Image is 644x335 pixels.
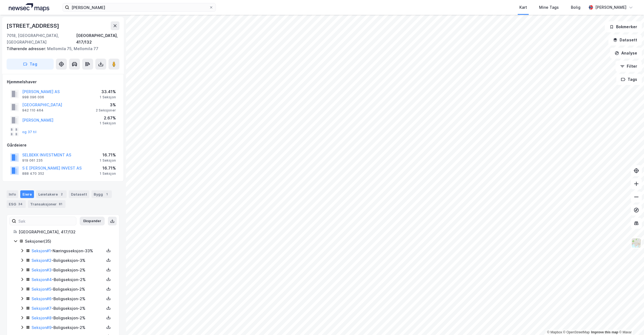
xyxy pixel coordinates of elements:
div: Kontrollprogram for chat [617,309,644,335]
div: 33.41% [100,88,116,95]
a: Seksjon#3 [32,268,51,272]
a: OpenStreetMap [563,330,590,334]
button: Tag [7,59,54,70]
div: 2 [59,191,64,197]
div: Leietakere [36,190,67,198]
div: [STREET_ADDRESS] [7,21,60,30]
div: Mellomila 75, Mellomila 77 [7,45,115,52]
div: Bolig [571,4,580,11]
div: 16.71% [100,152,116,158]
div: - Boligseksjon - 2% [32,276,104,283]
div: - Boligseksjon - 2% [32,267,104,273]
div: 7018, [GEOGRAPHIC_DATA], [GEOGRAPHIC_DATA] [7,32,76,45]
input: Søk på adresse, matrikkel, gårdeiere, leietakere eller personer [69,3,209,12]
div: Mine Tags [539,4,559,11]
div: - Boligseksjon - 3% [32,257,104,264]
div: 1 Seksjon [100,171,116,176]
div: Gårdeiere [7,142,119,148]
button: Filter [616,61,642,72]
div: 2.67% [100,115,116,121]
div: - Næringsseksjon - 33% [32,248,104,254]
div: Kart [519,4,527,11]
div: Bygg [91,190,112,198]
div: 1 [104,191,110,197]
a: Seksjon#7 [32,306,51,311]
div: - Boligseksjon - 2% [32,305,104,312]
img: Z [631,238,642,248]
div: Eiere [20,190,34,198]
div: Seksjoner ( 35 ) [25,238,113,245]
a: Seksjon#2 [32,258,51,263]
div: 1 Seksjon [100,158,116,163]
div: - Boligseksjon - 2% [32,296,104,302]
div: 1 Seksjon [100,121,116,125]
div: 919 061 235 [22,158,43,163]
div: 942 110 464 [22,108,44,113]
img: logo.a4113a55bc3d86da70a041830d287a7e.svg [9,3,49,12]
div: [PERSON_NAME] [595,4,626,11]
span: Tilhørende adresser: [7,46,47,51]
div: 1 Seksjon [100,95,116,99]
div: 81 [58,201,63,207]
button: Tags [616,74,642,85]
a: Improve this map [591,330,618,334]
div: - Boligseksjon - 2% [32,315,104,321]
a: Seksjon#5 [32,287,51,291]
div: 888 470 352 [22,171,44,176]
div: 998 096 006 [22,95,44,99]
div: 2 Seksjoner [96,108,116,113]
a: Seksjon#8 [32,316,51,320]
div: Hjemmelshaver [7,79,119,85]
input: Søk [16,217,76,225]
a: Seksjon#9 [32,325,51,330]
button: Bokmerker [605,21,642,32]
div: 16.71% [100,165,116,171]
div: Info [7,190,18,198]
a: Seksjon#1 [32,248,51,253]
a: Seksjon#4 [32,277,52,282]
button: Ekspander [80,217,105,225]
a: Mapbox [547,330,562,334]
div: [GEOGRAPHIC_DATA], 417/132 [76,32,119,45]
div: - Boligseksjon - 2% [32,286,104,293]
div: Datasett [69,190,89,198]
div: [GEOGRAPHIC_DATA], 417/132 [19,229,113,235]
button: Analyse [610,48,642,59]
div: ESG [7,200,26,208]
iframe: Chat Widget [617,309,644,335]
div: - Boligseksjon - 2% [32,324,104,331]
div: 34 [17,201,24,207]
div: 3% [96,102,116,108]
button: Datasett [608,35,642,45]
a: Seksjon#6 [32,296,51,301]
div: Transaksjoner [28,200,65,208]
